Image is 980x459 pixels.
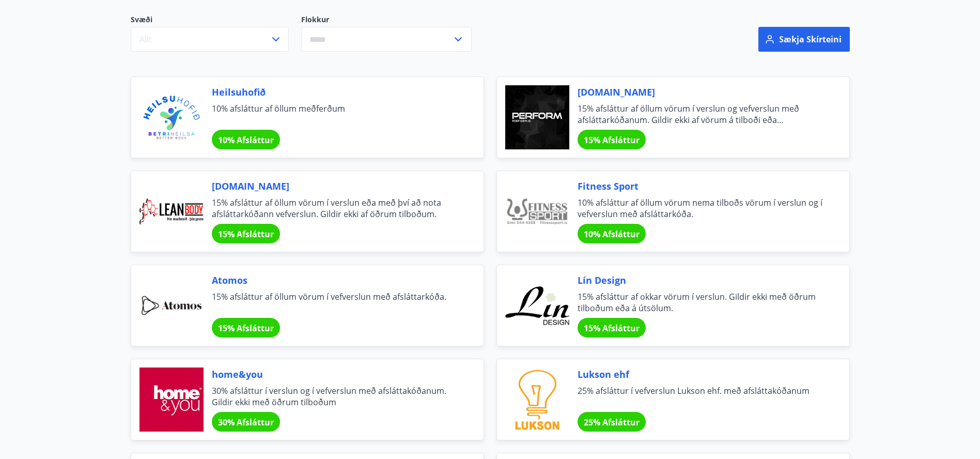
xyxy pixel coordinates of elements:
span: 10% afsláttur af öllum vörum nema tilboðs vörum í verslun og í vefverslun með afsláttarkóða. [578,197,825,220]
span: Allt [139,34,152,45]
span: 10% Afsláttur [218,134,274,146]
span: 15% afsláttur af öllum vörum í vefverslun með afsláttarkóða. [212,291,459,314]
span: 15% Afsláttur [584,323,640,334]
button: Sækja skírteini [758,27,850,52]
span: 25% Afsláttur [584,417,640,428]
label: Flokkur [301,14,472,25]
span: 30% afsláttur í verslun og í vefverslun með afsláttakóðanum. Gildir ekki með öðrum tilboðum [212,385,459,408]
span: [DOMAIN_NAME] [212,179,459,193]
span: [DOMAIN_NAME] [578,85,825,99]
span: 30% Afsláttur [218,417,274,428]
span: 15% Afsláttur [218,323,274,334]
span: Atomos [212,273,459,287]
span: home&you [212,368,459,381]
span: 15% afsláttur af öllum vörum í verslun eða með því að nota afsláttarkóðann vefverslun. Gildir ekk... [212,197,459,220]
span: 25% afsláttur í vefverslun Lukson ehf. með afsláttakóðanum [578,385,825,408]
span: Heilsuhofið [212,85,459,99]
span: Lín Design [578,273,825,287]
span: Svæði [131,14,289,27]
span: 10% Afsláttur [584,228,640,240]
span: 15% Afsláttur [584,134,640,146]
span: 15% afsláttur af öllum vörum í verslun og vefverslun með afsláttarkóðanum. Gildir ekki af vörum á... [578,103,825,126]
span: Fitness Sport [578,179,825,193]
span: 15% Afsláttur [218,228,274,240]
span: 10% afsláttur af öllum meðferðum [212,103,459,126]
span: Lukson ehf [578,368,825,381]
span: 15% afsláttur af okkar vörum í verslun. Gildir ekki með öðrum tilboðum eða á útsölum. [578,291,825,314]
button: Allt [131,27,289,52]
